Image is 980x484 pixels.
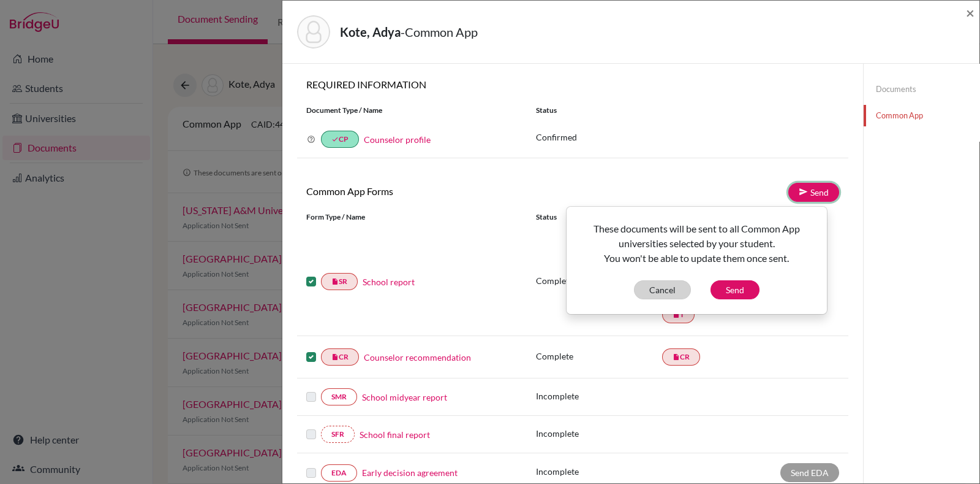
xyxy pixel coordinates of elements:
[966,6,974,20] button: Close
[297,212,527,223] div: Form Type / Name
[566,206,827,315] div: Send
[864,105,979,126] a: Common App
[340,25,401,39] strong: Kote, Adya
[536,427,662,440] p: Incomplete
[362,466,458,479] a: Early decision agreement
[536,465,662,478] p: Incomplete
[634,280,691,299] button: Cancel
[364,351,471,364] a: Counselor recommendation
[662,306,695,323] a: insert_drive_fileT
[321,273,358,290] a: insert_drive_fileSR
[321,131,359,148] a: doneCP
[360,428,430,441] a: School final report
[321,348,359,366] a: insert_drive_fileCR
[864,79,979,100] a: Documents
[536,274,662,287] p: Complete
[401,25,478,39] span: - Common App
[321,426,355,443] a: SFR
[576,221,817,266] p: These documents will be sent to all Common App universities selected by your student. You won't b...
[966,4,974,21] span: ×
[788,183,839,202] a: Send
[363,275,415,288] a: School report
[536,212,662,223] div: Status
[331,136,339,143] i: done
[662,348,700,366] a: insert_drive_fileCR
[536,131,839,144] p: Confirmed
[331,353,339,361] i: insert_drive_file
[297,185,573,197] h6: Common App Forms
[536,390,662,402] p: Incomplete
[527,105,848,116] div: Status
[321,464,357,482] a: EDA
[364,134,431,145] a: Counselor profile
[362,391,447,404] a: School midyear report
[710,280,759,299] button: Send
[297,105,527,116] div: Document Type / Name
[297,79,848,90] h6: REQUIRED INFORMATION
[536,350,662,363] p: Complete
[331,278,339,285] i: insert_drive_file
[780,463,839,482] div: Send EDA
[321,388,357,405] a: SMR
[673,353,680,361] i: insert_drive_file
